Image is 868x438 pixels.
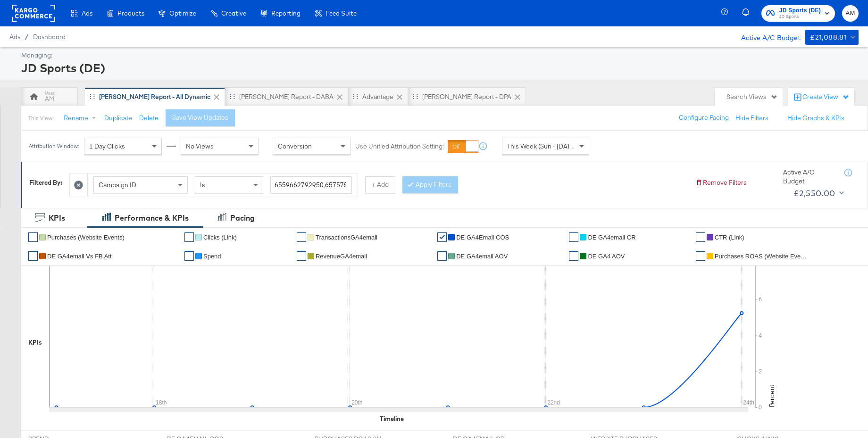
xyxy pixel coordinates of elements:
div: Search Views [726,92,778,101]
div: Drag to reorder tab [230,94,235,99]
a: ✔ [297,232,306,242]
div: Advantage [362,92,393,101]
span: JD Sports (DE) [779,6,821,16]
div: Drag to reorder tab [413,94,418,99]
a: ✔ [569,232,578,242]
span: Ads [9,33,20,41]
div: Attribution Window: [28,143,79,149]
div: £21,088.81 [810,32,847,43]
button: Hide Filters [735,114,768,123]
div: [PERSON_NAME] Report - All Dynamic [99,92,210,101]
label: Use Unified Attribution Setting: [355,142,444,151]
button: Duplicate [104,114,132,123]
div: Active A/C Budget [783,168,835,185]
div: KPIs [28,338,42,347]
div: Filtered By: [29,178,62,187]
span: DE GA4email CR [588,234,635,241]
div: JD Sports (DE) [21,60,856,76]
span: AM [846,8,855,19]
span: Purchases (Website Events) [47,234,125,241]
span: This Week (Sun - [DATE]) [507,142,578,150]
span: DE GA4Email COS [456,234,509,241]
span: CTR (Link) [715,234,744,241]
span: Products [117,9,144,17]
div: KPIs [49,213,65,223]
button: + Add [365,176,395,193]
div: AM [45,94,54,103]
span: / [20,33,33,41]
span: JD Sports [779,13,821,21]
a: ✔ [569,251,578,261]
button: £21,088.81 [805,30,859,45]
a: ✔ [696,251,705,261]
a: ✔ [28,232,38,242]
a: ✔ [437,251,447,261]
a: ✔ [28,251,38,261]
div: Drag to reorder tab [90,94,95,99]
div: This View: [28,115,53,122]
span: 1 Day Clicks [89,142,125,150]
span: Conversion [278,142,312,150]
span: DE GA4email vs FB Att [47,253,112,260]
span: Spend [203,253,221,260]
div: Managing: [21,51,856,60]
div: Drag to reorder tab [353,94,358,99]
button: Rename [57,110,106,127]
span: Creative [221,9,246,17]
span: Is [200,181,205,189]
div: [PERSON_NAME] Report - DABA [239,92,334,101]
button: £2,550.00 [790,186,846,201]
span: Reporting [271,9,300,17]
input: Enter a search term [270,176,352,194]
button: Delete [139,114,159,123]
button: Hide Graphs & KPIs [787,114,844,123]
a: ✔ [437,232,447,242]
span: Clicks (Link) [203,234,237,241]
a: ✔ [184,232,194,242]
span: Optimize [169,9,196,17]
button: AM [842,5,859,22]
span: RevenueGA4email [316,253,367,260]
a: ✔ [184,251,194,261]
span: DE GA4email AOV [456,253,508,260]
span: Ads [82,9,92,17]
a: ✔ [696,232,705,242]
button: JD Sports (DE)JD Sports [761,5,835,22]
span: TransactionsGA4email [316,234,377,241]
div: Create View [802,92,850,102]
a: Dashboard [33,33,66,41]
span: No Views [186,142,214,150]
div: Active A/C Budget [731,30,801,44]
div: [PERSON_NAME] Report - DPA [422,92,511,101]
button: Remove Filters [695,178,747,187]
text: Percent [768,385,776,407]
div: Performance & KPIs [115,213,189,223]
span: Campaign ID [99,181,136,189]
span: Feed Suite [325,9,357,17]
a: ✔ [297,251,306,261]
div: Timeline [380,414,404,423]
span: DE GA4 AOV [588,253,625,260]
button: Configure Pacing [672,109,735,126]
div: £2,550.00 [793,186,835,200]
div: Pacing [230,213,255,223]
span: Purchases ROAS (Website Events) [715,253,809,260]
